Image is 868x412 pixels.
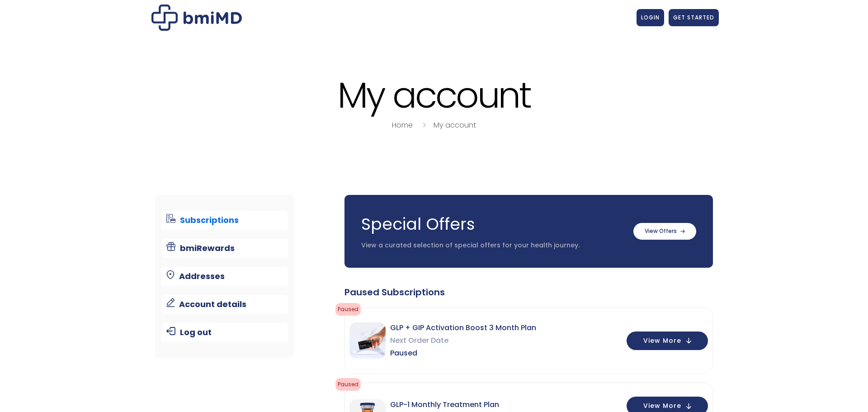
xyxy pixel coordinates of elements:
[669,9,719,26] a: GET STARTED
[344,286,713,298] div: Paused Subscriptions
[434,120,476,130] a: My account
[149,76,719,114] h1: My account
[162,211,288,230] a: Subscriptions
[643,403,681,409] span: View More
[335,378,361,391] span: Paused
[151,5,242,31] img: My account
[155,195,295,358] nav: Account pages
[643,338,681,344] span: View More
[349,322,386,359] img: GLP + GIP Activation Boost 3 Month Plan
[162,239,288,258] a: bmiRewards
[419,120,429,130] i: breadcrumbs separator
[627,331,708,350] button: View More
[162,295,288,314] a: Account details
[390,322,536,334] span: GLP + GIP Activation Boost 3 Month Plan
[390,334,536,347] span: Next Order Date
[361,241,624,250] p: View a curated selection of special offers for your health journey.
[673,14,714,21] span: GET STARTED
[335,303,361,316] span: Paused
[392,120,413,130] a: Home
[641,14,660,21] span: LOGIN
[361,213,624,236] h3: Special Offers
[637,9,664,26] a: LOGIN
[162,267,288,286] a: Addresses
[162,323,288,342] a: Log out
